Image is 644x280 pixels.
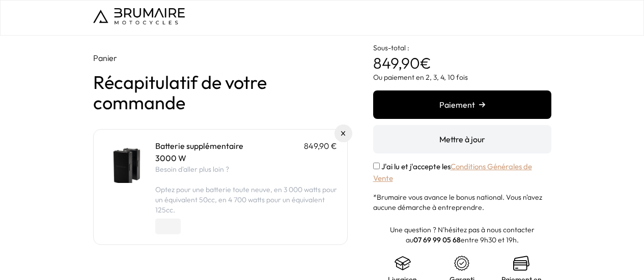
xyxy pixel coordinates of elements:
[155,141,243,151] a: Batterie supplémentaire
[373,36,551,72] p: €
[93,8,185,24] img: Logo de Brumaire
[454,255,470,271] img: certificat-de-garantie.png
[155,152,337,164] p: 3000 W
[373,162,532,183] label: J'ai lu et j'accepte les
[373,162,532,183] a: Conditions Générales de Vente
[341,131,346,136] img: Supprimer du panier
[373,43,409,52] span: Sous-total :
[373,72,551,82] p: Ou paiement en 2, 3, 4, 10 fois
[479,102,485,108] img: right-arrow.png
[155,165,229,174] span: Besoin d'aller plus loin ?
[373,225,551,245] p: Une question ? N'hésitez pas à nous contacter au entre 9h30 et 19h.
[395,255,411,271] img: shipping.png
[373,192,551,212] p: *Brumaire vous avance le bonus national. Vous n'avez aucune démarche à entreprendre.
[373,53,420,73] span: 849,90
[304,140,337,152] p: 849,90 €
[93,72,348,113] h1: Récapitulatif de votre commande
[93,52,348,64] p: Panier
[373,90,551,119] button: Paiement
[155,185,337,214] span: Optez pour une batterie toute neuve, en 3 000 watts pour un équivalent 50cc, en 4 700 watts pour ...
[513,255,529,271] img: credit-cards.png
[373,125,551,153] button: Mettre à jour
[104,140,147,183] img: Batterie supplémentaire - 3000 W
[413,235,461,244] a: 07 69 99 05 68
